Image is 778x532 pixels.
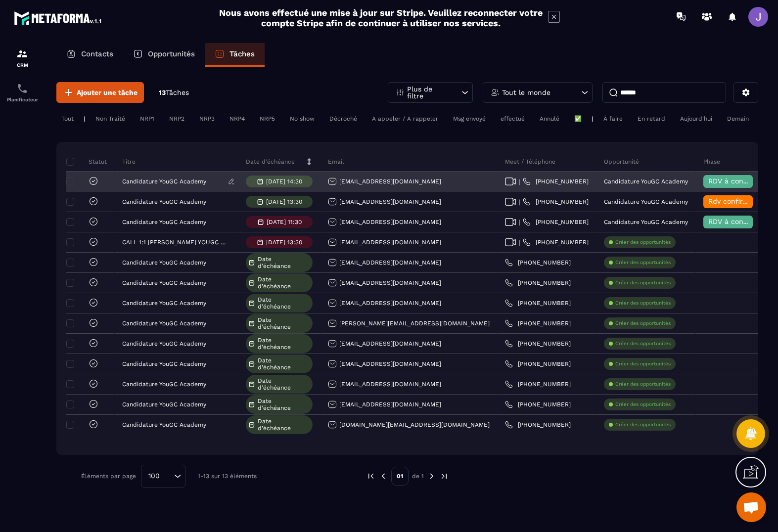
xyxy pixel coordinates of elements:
[615,320,671,327] p: Créer des opportunités
[255,113,280,125] div: NRP5
[598,113,628,125] div: À faire
[391,467,409,486] p: 01
[615,340,671,347] p: Créer des opportunités
[505,299,571,307] a: [PHONE_NUMBER]
[145,471,163,482] span: 100
[523,238,589,246] a: [PHONE_NUMBER]
[258,256,310,269] span: Date d’échéance
[122,401,206,408] p: Candidature YouGC Academy
[166,89,189,96] span: Tâches
[604,178,688,185] p: Candidature YouGC Academy
[505,380,571,388] a: [PHONE_NUMBER]
[505,319,571,327] a: [PHONE_NUMBER]
[56,82,144,103] button: Ajouter une tâche
[258,357,310,371] span: Date d’échéance
[123,43,205,67] a: Opportunités
[328,158,344,166] p: Email
[324,113,362,125] div: Décroché
[122,279,206,286] p: Candidature YouGC Academy
[267,219,302,225] p: [DATE] 11:30
[440,472,449,481] img: next
[225,113,250,125] div: NRP4
[266,178,302,185] p: [DATE] 14:30
[148,49,195,58] p: Opportunités
[366,472,375,481] img: prev
[2,97,42,102] p: Planificateur
[258,296,310,310] span: Date d’échéance
[219,7,543,28] h2: Nous avons effectué une mise à jour sur Stripe. Veuillez reconnecter votre compte Stripe afin de ...
[703,158,720,166] p: Phase
[122,158,136,166] p: Titre
[258,276,310,290] span: Date d’échéance
[722,113,754,125] div: Demain
[412,472,424,480] p: de 1
[523,177,589,185] a: [PHONE_NUMBER]
[258,398,310,411] span: Date d’échéance
[505,340,571,348] a: [PHONE_NUMBER]
[604,158,639,166] p: Opportunité
[496,113,530,125] div: effectué
[258,316,310,330] span: Date d’échéance
[122,239,228,246] p: CALL 1:1 [PERSON_NAME] YOUGC ACADEMY
[122,381,206,388] p: Candidature YouGC Academy
[159,88,189,97] p: 13
[615,279,671,286] p: Créer des opportunités
[194,113,220,125] div: NRP3
[736,492,766,522] div: Ouvrir le chat
[122,320,206,327] p: Candidature YouGC Academy
[141,465,185,488] div: Search for option
[604,198,688,205] p: Candidature YouGC Academy
[122,259,206,266] p: Candidature YouGC Academy
[164,113,189,125] div: NRP2
[615,360,671,367] p: Créer des opportunités
[135,113,159,125] div: NRP1
[708,177,772,185] span: RDV à confimer ❓
[122,421,206,428] p: Candidature YouGC Academy
[2,62,42,68] p: CRM
[379,472,388,481] img: prev
[708,197,764,205] span: Rdv confirmé ✅
[266,239,302,246] p: [DATE] 13:30
[505,279,571,287] a: [PHONE_NUMBER]
[407,86,451,99] p: Plus de filtre
[604,219,688,225] p: Candidature YouGC Academy
[523,198,589,206] a: [PHONE_NUMBER]
[81,49,113,58] p: Contacts
[615,300,671,307] p: Créer des opportunités
[505,400,571,408] a: [PHONE_NUMBER]
[258,337,310,351] span: Date d’échéance
[427,472,436,481] img: next
[258,418,310,432] span: Date d’échéance
[81,473,136,480] p: Éléments par page
[615,381,671,388] p: Créer des opportunités
[519,198,520,206] span: |
[569,113,587,125] div: ✅
[122,300,206,307] p: Candidature YouGC Academy
[285,113,320,125] div: No show
[84,115,86,122] p: |
[615,401,671,408] p: Créer des opportunités
[505,158,555,166] p: Meet / Téléphone
[205,43,265,67] a: Tâches
[229,49,255,58] p: Tâches
[56,43,123,67] a: Contacts
[633,113,670,125] div: En retard
[122,178,206,185] p: Candidature YouGC Academy
[502,89,550,96] p: Tout le monde
[122,219,206,225] p: Candidature YouGC Academy
[2,41,42,75] a: formationformationCRM
[56,113,79,125] div: Tout
[163,471,172,482] input: Search for option
[615,421,671,428] p: Créer des opportunités
[2,75,42,110] a: schedulerschedulerPlanificateur
[258,377,310,391] span: Date d’échéance
[519,219,520,226] span: |
[77,88,137,97] span: Ajouter une tâche
[708,218,772,225] span: RDV à confimer ❓
[535,113,564,125] div: Annulé
[519,239,520,246] span: |
[16,48,28,60] img: formation
[519,178,520,185] span: |
[675,113,717,125] div: Aujourd'hui
[505,259,571,266] a: [PHONE_NUMBER]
